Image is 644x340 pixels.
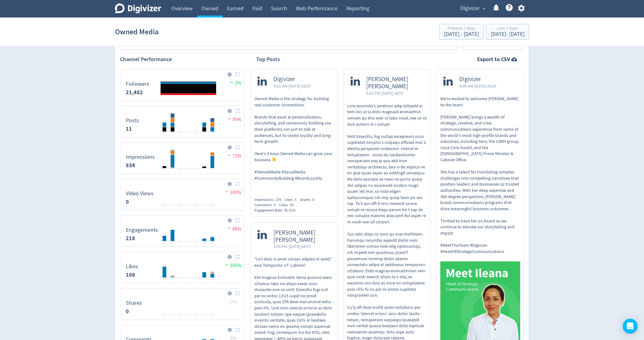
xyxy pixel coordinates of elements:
[123,72,242,98] svg: Followers 21,482
[229,80,241,86] span: 2%
[161,317,168,321] text: 10/09
[126,299,142,307] dt: Shares
[276,197,281,202] span: 276
[193,244,200,248] text: 14/09
[126,271,135,279] strong: 108
[444,26,479,32] div: Previous 7 Days
[161,207,168,211] text: 10/09
[126,162,135,169] strong: 834
[126,117,139,124] dt: Posts
[209,134,216,138] text: 16/09
[459,76,497,83] span: Digivizer
[209,244,216,248] text: 16/09
[161,134,168,138] text: 10/09
[444,32,479,37] div: [DATE] - [DATE]
[126,198,129,206] strong: 0
[177,171,184,175] text: 12/09
[177,244,184,248] text: 12/09
[367,90,424,96] span: 5:42 PM [DATE] AEST
[491,32,524,37] div: [DATE] - [DATE]
[161,171,168,175] text: 10/09
[256,56,280,63] h2: Top Posts
[224,262,241,269] span: 185%
[123,145,242,171] svg: Impressions 834
[226,116,241,123] span: 35%
[254,96,334,181] p: Owned Media is the strategy for building real customer connections. Brands that excel at personal...
[458,3,487,13] button: Digivizer
[254,208,299,213] div: Engagement Rate
[226,153,232,158] img: negative-performance.svg
[236,72,240,76] img: Placeholder
[161,280,168,284] text: 10/09
[126,153,155,161] dt: Impressions
[193,280,200,284] text: 14/09
[123,109,242,135] svg: Posts 11
[284,208,296,213] span: 35.51%
[285,197,300,202] div: Likes
[226,116,232,121] img: negative-performance.svg
[227,299,237,305] span: _ 0%
[123,291,242,317] svg: Shares 0
[193,207,200,211] text: 14/09
[273,243,331,250] span: 1:00 PM [DATE] AEST
[486,24,529,40] button: Last 7 Days[DATE]- [DATE]
[177,317,184,321] text: 12/09
[123,182,242,208] svg: Video Views 0
[273,229,331,244] span: [PERSON_NAME] [PERSON_NAME]
[126,226,158,234] dt: Engagements
[460,3,480,13] span: Digivizer
[126,263,138,270] dt: Likes
[236,328,240,332] img: Placeholder
[209,171,216,175] text: 16/09
[177,280,184,284] text: 12/09
[224,262,230,267] img: positive-performance.svg
[126,235,135,242] strong: 218
[120,56,244,63] h2: Channel Performance
[209,280,216,284] text: 16/09
[477,56,510,63] strong: Export to CSV
[236,109,240,113] img: Placeholder
[126,80,149,88] dt: Followers
[440,96,520,255] p: We're excited to welcome [PERSON_NAME] to the team! [PERSON_NAME] brings a wealth of strategic, c...
[623,319,638,334] div: Open Intercom Messenger
[236,218,240,222] img: Placeholder
[236,291,240,295] img: Placeholder
[236,145,240,149] img: Placeholder
[439,24,484,40] button: Previous 7 Days[DATE] - [DATE]
[177,134,184,138] text: 12/09
[254,202,279,208] div: Comments
[126,89,143,96] strong: 21,482
[224,189,230,194] img: negative-performance.svg
[209,317,216,321] text: 16/09
[491,26,524,32] div: Last 7 Days
[161,244,168,248] text: 10/09
[273,76,311,83] span: Digivizer
[236,182,240,186] img: Placeholder
[123,218,242,244] svg: Engagements 218
[367,76,424,90] span: [PERSON_NAME] [PERSON_NAME]
[229,80,235,85] img: positive-performance.svg
[126,308,129,315] strong: 0
[193,171,200,175] text: 14/09
[177,207,184,211] text: 12/09
[193,134,200,138] text: 14/09
[254,197,285,202] div: Impressions
[459,83,497,89] span: 9:09 AM [DATE] AEST
[126,190,154,197] dt: Video Views
[312,197,314,202] span: 0
[295,197,296,202] span: 5
[226,153,241,159] span: 72%
[224,189,241,196] span: 100%
[481,6,487,11] span: expand_more
[115,22,159,42] h1: Owned Media
[274,202,276,207] span: 0
[126,125,132,133] strong: 11
[236,255,240,259] img: Placeholder
[123,255,242,281] svg: Likes 108
[251,69,338,192] a: Digivizer9:15 AM [DATE] AESTOwned Media is the strategy for building real customer connections. B...
[226,226,232,231] img: negative-performance.svg
[273,83,311,89] span: 9:15 AM [DATE] AEST
[193,317,200,321] text: 14/09
[300,197,318,202] div: Shares
[209,207,216,211] text: 16/09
